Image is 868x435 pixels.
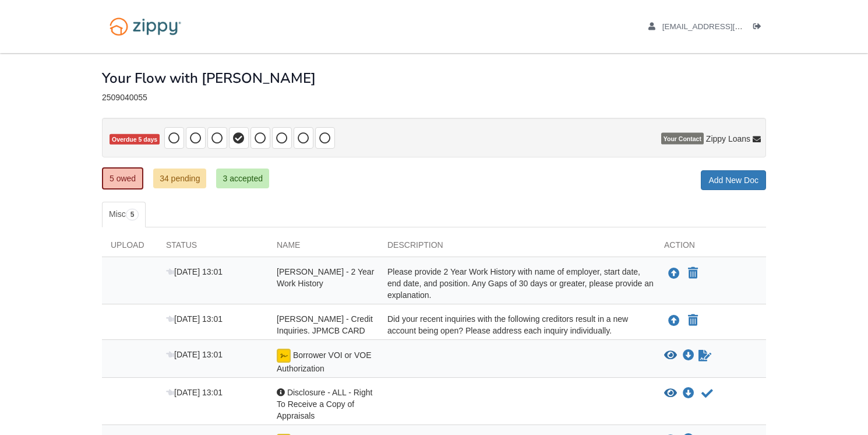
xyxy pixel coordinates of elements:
[687,314,699,328] button: Declare Amancia Ruiz - Credit Inquiries. JPMCB CARD not applicable
[706,133,750,145] span: Zippy Loans
[697,349,712,363] a: Sign Form
[157,239,268,257] div: Status
[701,170,766,190] a: Add New Doc
[126,209,139,220] span: 5
[102,167,143,190] a: 5 owed
[664,350,677,362] button: View Borrower VOI or VOE Authorization
[102,239,157,257] div: Upload
[662,22,796,31] span: amanciaruiz@gmail.com
[166,267,223,276] span: [DATE] 13:01
[216,169,269,188] a: 3 accepted
[102,71,316,86] h1: Your Flow with [PERSON_NAME]
[667,266,681,281] button: Upload Amancia Ruiz - 2 Year Work History
[661,133,704,145] span: Your Contact
[277,267,374,288] span: [PERSON_NAME] - 2 Year Work History
[683,389,694,398] a: Download Disclosure - ALL - Right To Receive a Copy of Appraisals
[667,313,681,328] button: Upload Amancia Ruiz - Credit Inquiries. JPMCB CARD
[379,266,655,301] div: Please provide 2 Year Work History with name of employer, start date, end date, and position. Any...
[277,314,373,335] span: [PERSON_NAME] - Credit Inquiries. JPMCB CARD
[110,134,160,145] span: Overdue 5 days
[648,22,796,34] a: edit profile
[683,351,694,360] a: Download Borrower VOI or VOE Authorization
[102,202,146,227] a: Misc
[268,239,379,257] div: Name
[277,349,291,363] img: Ready for you to esign
[102,93,766,103] div: 2509040055
[664,388,677,399] button: View Disclosure - ALL - Right To Receive a Copy of Appraisals
[379,239,655,257] div: Description
[753,22,766,34] a: Log out
[166,314,223,324] span: [DATE] 13:01
[277,350,371,373] span: Borrower VOI or VOE Authorization
[379,313,655,336] div: Did your recent inquiries with the following creditors result in a new account being open? Please...
[655,239,766,257] div: Action
[700,387,714,401] button: Acknowledge receipt of document
[102,12,189,41] img: Logo
[277,388,372,420] span: Disclosure - ALL - Right To Receive a Copy of Appraisals
[687,266,699,280] button: Declare Amancia Ruiz - 2 Year Work History not applicable
[166,388,223,397] span: [DATE] 13:01
[166,350,223,359] span: [DATE] 13:01
[153,169,206,188] a: 34 pending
